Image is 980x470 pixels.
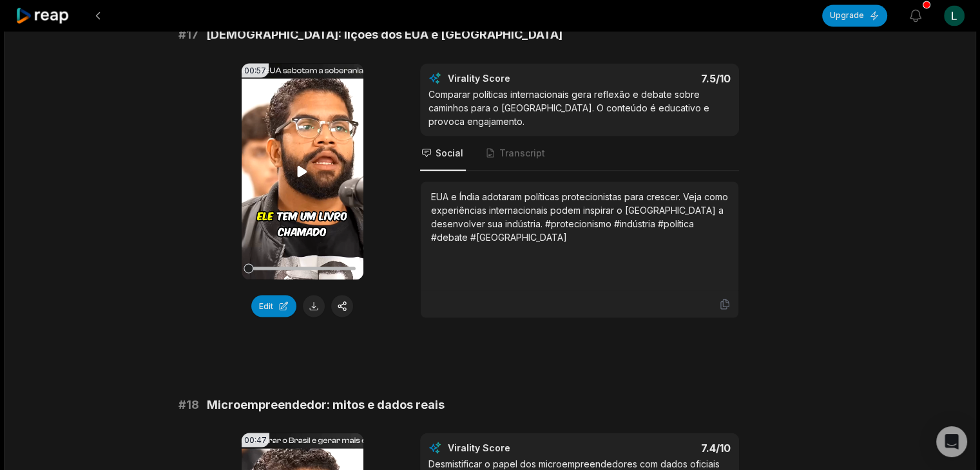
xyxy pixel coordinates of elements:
[499,146,545,159] span: Transcript
[431,189,728,243] div: EUA e Índia adotaram políticas protecionistas para crescer. Veja como experiências internacionais...
[822,5,887,26] button: Upgrade
[592,71,731,84] div: 7.5 /10
[420,136,739,171] nav: Tabs
[448,71,586,84] div: Virality Score
[206,26,562,44] span: [DEMOGRAPHIC_DATA]: lições dos EUA e [GEOGRAPHIC_DATA]
[428,87,731,127] div: Comparar políticas internacionais gera reflexão e debate sobre caminhos para o [GEOGRAPHIC_DATA]....
[251,295,296,317] button: Edit
[207,395,445,413] span: Microempreendedor: mitos e dados reais
[178,26,198,44] span: # 17
[436,146,463,159] span: Social
[936,426,967,457] div: Open Intercom Messenger
[592,441,731,454] div: 7.4 /10
[178,395,199,413] span: # 18
[448,441,586,454] div: Virality Score
[242,63,363,279] video: Your browser does not support mp4 format.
